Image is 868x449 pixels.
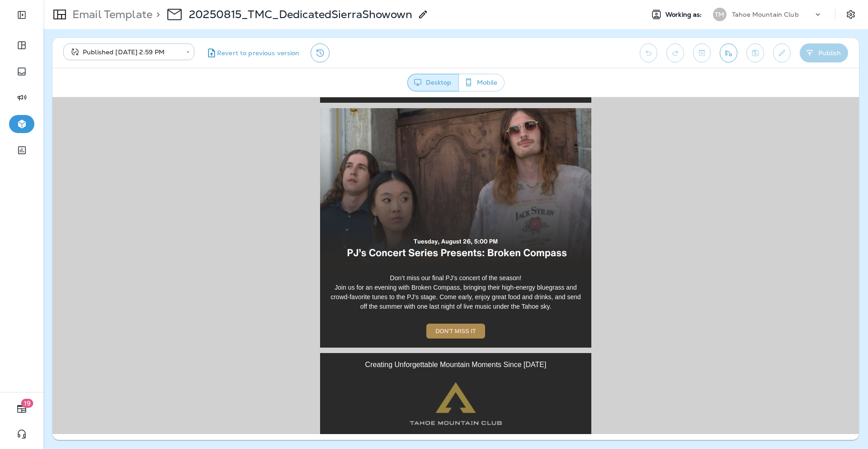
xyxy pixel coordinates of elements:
[70,48,180,57] div: Published [DATE] 2:59 PM
[152,8,160,21] p: >
[9,6,34,24] button: Expand Sidebar
[407,74,459,91] button: Desktop
[274,176,532,186] p: Don’t miss our final PJ’s concert of the season!
[313,263,494,271] span: Creating Unforgettable Mountain Moments Since [DATE]
[274,186,532,214] p: Join us for an evening with Broken Compass, bringing their high-energy bluegrass and crowd-favori...
[311,43,330,62] button: View Changelog
[21,399,33,408] span: 19
[69,8,152,21] p: Email Template
[720,43,737,62] button: Send test email
[843,6,859,23] button: Settings
[458,74,505,91] button: Mobile
[217,49,300,57] span: Revert to previous version
[202,43,303,62] button: Revert to previous version
[52,97,859,434] iframe: To enrich screen reader interactions, please activate Accessibility in Grammarly extension settings
[9,400,34,418] button: 19
[732,11,799,18] p: Tahoe Mountain Club
[353,277,453,336] img: 19TMC_PrimaryHorizontal_WEB_PrimaryHorizontal_OnDark.png
[383,230,424,237] span: DON'T MISS IT
[189,8,412,21] p: 20250815_TMC_DedicatedSierraShowown
[665,11,704,19] span: Working as:
[713,8,726,21] div: TM
[374,226,433,241] a: DON'T MISS IT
